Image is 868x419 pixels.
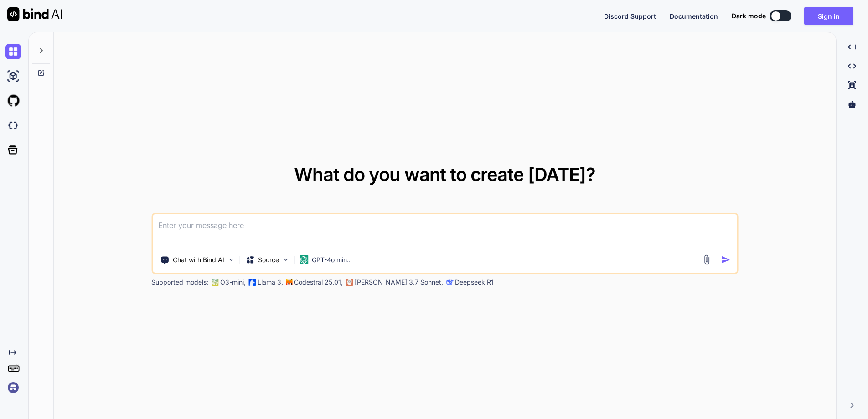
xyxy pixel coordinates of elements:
[220,278,246,287] p: O3-mini,
[173,255,224,264] p: Chat with Bind AI
[701,254,712,265] img: attachment
[248,279,256,286] img: Llama2
[5,118,21,133] img: darkCloudIdeIcon
[455,278,494,287] p: Deepseek R1
[282,256,289,264] img: Pick Models
[670,12,718,20] span: Documentation
[5,68,21,84] img: ai-studio
[258,255,279,264] p: Source
[5,93,21,109] img: githubLight
[446,279,453,286] img: claude
[7,7,62,21] img: Bind AI
[804,7,853,25] button: Sign in
[346,279,353,286] img: claude
[227,256,235,264] img: Pick Tools
[5,380,21,395] img: signin
[151,278,208,287] p: Supported models:
[299,255,308,264] img: GPT-4o mini
[294,278,343,287] p: Codestral 25.01,
[5,44,21,59] img: chat
[286,279,292,285] img: Mistral-AI
[604,11,656,21] button: Discord Support
[312,255,351,264] p: GPT-4o min..
[211,279,218,286] img: GPT-4
[732,11,766,21] span: Dark mode
[258,278,283,287] p: Llama 3,
[721,255,730,264] img: icon
[355,278,443,287] p: [PERSON_NAME] 3.7 Sonnet,
[294,163,595,186] span: What do you want to create [DATE]?
[670,11,718,21] button: Documentation
[604,12,656,20] span: Discord Support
